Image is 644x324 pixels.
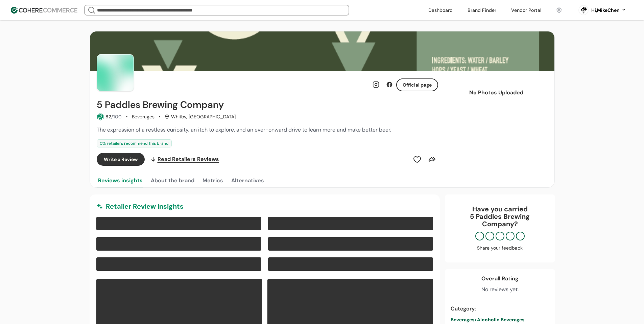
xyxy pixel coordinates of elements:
div: Overall Rating [481,275,519,283]
span: 82 [105,114,111,120]
div: Category : [451,305,549,313]
a: Read Retailers Reviews [150,153,219,166]
div: Beverages [132,113,154,120]
button: Metrics [201,174,224,187]
svg: 0 percent [578,5,589,15]
p: 5 Paddles Brewing Company ? [452,213,548,228]
img: Brand Photo [97,54,134,91]
img: Brand cover image [90,31,554,71]
div: Hi, MikeChen [591,7,620,14]
div: No reviews yet. [481,285,519,294]
div: Retailer Review Insights [96,201,433,211]
img: Cohere Logo [11,7,77,14]
button: Reviews insights [97,174,144,187]
span: > [474,317,477,323]
div: Share your feedback [452,245,548,252]
span: Alcoholic Beverages [477,317,524,323]
span: /100 [111,114,122,120]
div: Whitby, [GEOGRAPHIC_DATA] [165,113,236,120]
span: Beverages [451,317,474,323]
button: Write a Review [97,153,145,166]
span: Read Retailers Reviews [158,155,219,163]
button: Hi,MikeChen [591,7,626,14]
span: The expression of a restless curiosity, an itch to explore, and an ever-onward drive to learn mor... [97,126,391,133]
div: 0 % retailers recommend this brand [97,139,172,147]
button: Alternatives [230,174,265,187]
button: About the brand [149,174,196,187]
button: Official page [396,78,438,91]
h2: 5 Paddles Brewing Company [97,99,224,110]
div: Have you carried [452,205,548,228]
p: No Photos Uploaded. [457,89,537,97]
